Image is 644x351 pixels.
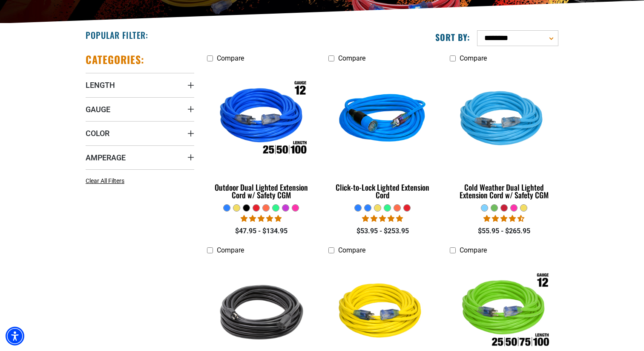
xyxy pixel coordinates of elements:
[86,177,128,186] a: Clear All Filters
[86,97,194,121] summary: Gauge
[207,226,316,236] div: $47.95 - $134.95
[207,183,316,199] div: Outdoor Dual Lighted Extension Cord w/ Safety CGM
[86,153,126,162] span: Amperage
[338,54,365,62] span: Compare
[328,67,437,204] a: blue Click-to-Lock Lighted Extension Cord
[329,71,436,169] img: blue
[86,128,109,138] span: Color
[86,29,148,41] h2: Popular Filter:
[86,104,110,114] span: Gauge
[460,54,487,62] span: Compare
[435,32,470,43] label: Sort by:
[86,177,124,184] span: Clear All Filters
[460,246,487,254] span: Compare
[217,246,244,254] span: Compare
[6,327,24,345] div: Accessibility Menu
[450,226,558,236] div: $55.95 - $265.95
[86,121,194,145] summary: Color
[362,215,403,223] span: 4.87 stars
[450,71,558,169] img: Light Blue
[208,71,315,169] img: Outdoor Dual Lighted Extension Cord w/ Safety CGM
[241,215,282,223] span: 4.82 stars
[450,183,558,199] div: Cold Weather Dual Lighted Extension Cord w/ Safety CGM
[328,183,437,199] div: Click-to-Lock Lighted Extension Cord
[338,246,365,254] span: Compare
[217,54,244,62] span: Compare
[86,53,144,66] h2: Categories:
[86,73,194,97] summary: Length
[328,226,437,236] div: $53.95 - $253.95
[86,80,115,90] span: Length
[450,67,558,204] a: Light Blue Cold Weather Dual Lighted Extension Cord w/ Safety CGM
[86,145,194,169] summary: Amperage
[483,215,524,223] span: 4.62 stars
[207,67,316,204] a: Outdoor Dual Lighted Extension Cord w/ Safety CGM Outdoor Dual Lighted Extension Cord w/ Safety CGM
